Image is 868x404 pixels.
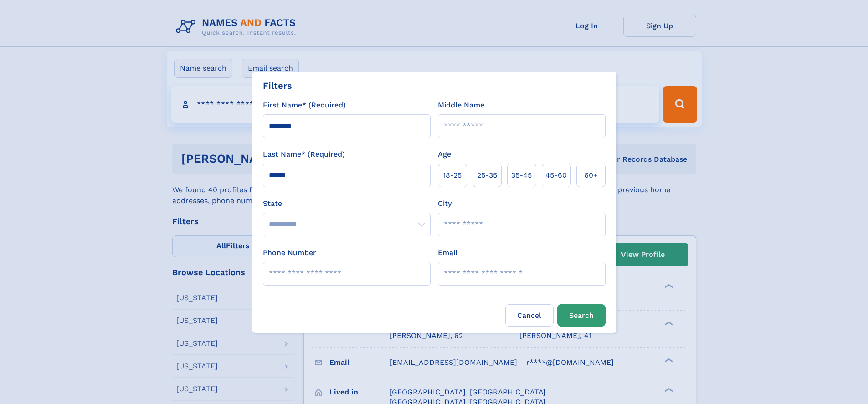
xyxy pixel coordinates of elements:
span: 45‑60 [545,170,567,181]
span: 60+ [584,170,598,181]
label: City [438,198,452,209]
label: State [263,198,431,209]
label: Age [438,149,451,160]
span: 35‑45 [511,170,532,181]
label: Last Name* (Required) [263,149,345,160]
button: Search [557,304,606,327]
span: 25‑35 [477,170,497,181]
div: Filters [263,79,292,92]
span: 18‑25 [443,170,462,181]
label: Phone Number [263,247,316,258]
label: First Name* (Required) [263,100,346,111]
label: Middle Name [438,100,484,111]
label: Cancel [505,304,554,327]
label: Email [438,247,457,258]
